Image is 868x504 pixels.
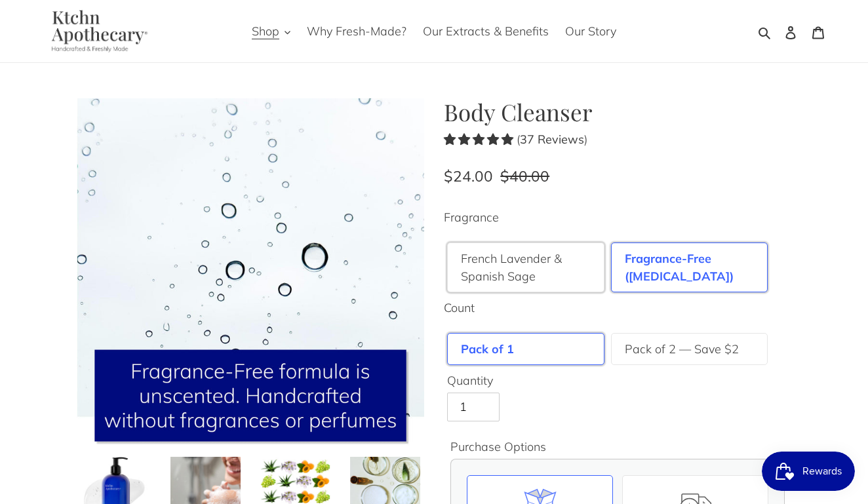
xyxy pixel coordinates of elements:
span: 4.95 stars [444,132,517,147]
button: Shop [245,20,297,42]
span: $24.00 [444,166,493,185]
label: Quantity [447,372,788,389]
span: Shop [252,24,279,39]
a: Why Fresh-Made? [300,20,413,42]
span: Our Story [565,24,616,39]
label: Pack of 1 [461,340,514,358]
img: Body Cleanser [77,98,424,446]
s: $40.00 [500,166,549,185]
a: Our Extracts & Benefits [416,20,555,42]
label: Count [444,299,791,317]
a: Our Story [559,20,623,42]
label: Fragrance-Free ([MEDICAL_DATA]) [625,250,755,285]
label: Fragrance [444,208,791,226]
h1: Body Cleanser [444,98,791,126]
legend: Purchase Options [450,438,546,456]
b: 37 Reviews [520,132,584,147]
label: French Lavender & Spanish Sage [461,250,591,285]
iframe: Button to open loyalty program pop-up [762,452,855,491]
span: Our Extracts & Benefits [423,24,549,39]
span: ( ) [517,132,587,147]
label: Pack of 2 — Save $2 [625,340,739,358]
span: Why Fresh-Made? [307,24,406,39]
img: Ktchn Apothecary [36,10,157,52]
